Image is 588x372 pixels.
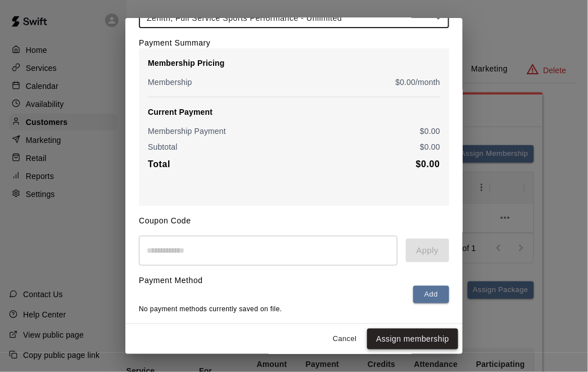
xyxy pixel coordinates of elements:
span: No payment methods currently saved on file. [139,305,282,313]
p: Membership Pricing [148,57,440,69]
p: $ 0.00 /month [396,77,441,88]
label: Payment Summary [139,38,210,47]
button: Add [413,286,449,303]
label: Coupon Code [139,216,191,225]
label: Payment Method [139,276,203,285]
p: Membership Payment [148,126,226,137]
p: Membership [148,77,192,88]
p: $ 0.00 [420,141,440,153]
button: Assign membership [367,329,458,349]
b: Total [148,159,170,169]
b: $ 0.00 [416,159,440,169]
button: Cancel [327,330,363,348]
div: Zenith, Full Service Sports Performance - Unlimited [139,7,449,28]
p: $ 0.00 [420,126,440,137]
p: Current Payment [148,106,440,118]
p: Subtotal [148,141,178,153]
